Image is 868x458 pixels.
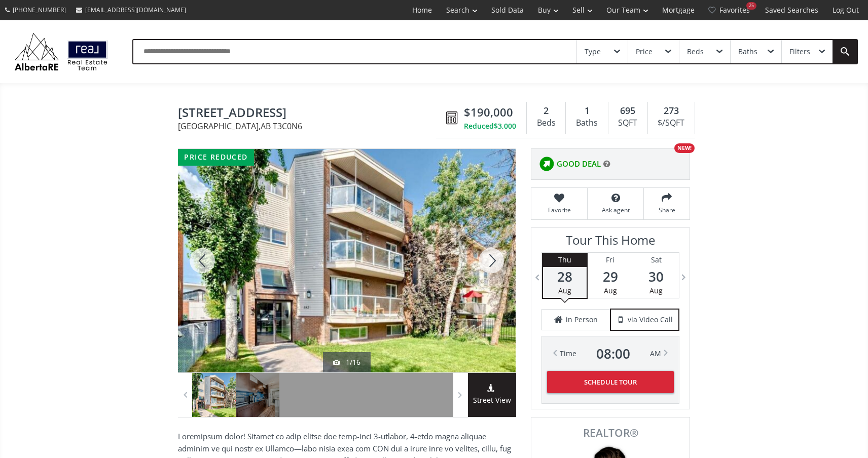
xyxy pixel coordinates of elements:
[536,206,582,214] span: Favorite
[71,1,191,19] a: [EMAIL_ADDRESS][DOMAIN_NAME]
[464,121,516,131] div: Reduced
[604,286,617,295] span: Aug
[628,315,673,325] span: via Video Call
[178,149,516,372] div: 1826 11 Avenue SW #401 Calgary, AB T3C0N6 - Photo 1 of 16
[789,48,810,55] div: Filters
[674,143,695,153] div: NEW!
[543,253,587,267] div: Thu
[653,104,690,118] div: 273
[585,48,601,55] div: Type
[649,206,684,214] span: Share
[532,116,560,131] div: Beds
[178,122,441,130] span: [GEOGRAPHIC_DATA] , AB T3C0N6
[653,116,690,131] div: $/SQFT
[541,233,679,252] h3: Tour This Home
[558,286,571,295] span: Aug
[333,357,360,367] div: 1/16
[85,6,186,14] span: [EMAIL_ADDRESS][DOMAIN_NAME]
[566,315,598,325] span: in Person
[10,30,112,73] img: Logo
[588,270,633,284] span: 29
[13,6,66,14] span: [PHONE_NUMBER]
[588,253,633,267] div: Fri
[620,104,635,118] span: 695
[536,154,557,174] img: rating icon
[178,106,441,122] span: 1826 11 Avenue SW #401
[532,104,560,118] div: 2
[571,116,602,131] div: Baths
[593,206,638,214] span: Ask agent
[636,48,653,55] div: Price
[649,286,663,295] span: Aug
[468,395,516,406] span: Street View
[543,270,587,284] span: 28
[633,270,679,284] span: 30
[633,253,679,267] div: Sat
[557,159,601,169] span: GOOD DEAL
[464,104,513,120] span: $190,000
[596,347,630,361] span: 08 : 00
[687,48,704,55] div: Beds
[547,371,674,393] button: Schedule Tour
[613,116,642,131] div: SQFT
[178,149,254,166] div: price reduced
[746,2,756,10] div: 25
[560,347,661,361] div: Time AM
[571,104,602,118] div: 1
[542,428,678,438] span: REALTOR®
[494,121,516,131] span: $3,000
[738,48,757,55] div: Baths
